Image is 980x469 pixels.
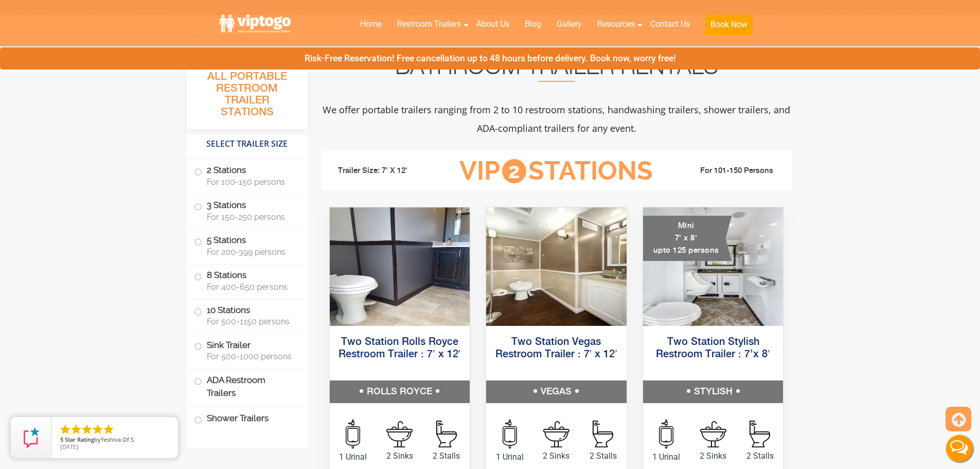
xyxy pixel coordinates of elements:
[386,421,413,447] img: an icon of sink
[590,13,643,36] a: Resources
[207,212,295,222] span: For 150-250 persons
[469,13,517,36] a: About Us
[346,420,360,448] img: an icon of urinal
[187,67,308,129] h3: All Portable Restroom Trailer Stations
[659,420,673,448] img: an icon of urinal
[21,427,42,448] img: Review Rating
[194,195,300,227] label: 3 Stations
[656,337,770,360] a: Two Station Stylish Restroom Trailer : 7’x 8′
[352,13,389,36] a: Home
[643,207,783,326] img: A mini restroom trailer with two separate stations and separate doors for males and females
[517,13,549,36] a: Blog
[329,155,444,186] li: Trailer Size: 7' X 12'
[322,100,792,137] p: We offer portable trailers ranging from 2 to 10 restroom stations, handwashing trailers, shower t...
[389,13,469,36] a: Restroom Trailers
[102,423,115,436] li: 
[502,159,526,183] span: 2
[92,423,104,436] li: 
[194,230,300,262] label: 5 Stations
[533,450,580,462] span: 2 Sinks
[939,428,980,469] button: Live Chat
[207,177,295,187] span: For 100-150 persons
[580,450,627,462] span: 2 Stalls
[194,300,300,332] label: 10 Stations
[194,408,300,430] label: Shower Trailers
[194,265,300,297] label: 8 Stations
[705,14,753,35] button: Book Now
[643,451,690,463] span: 1 Urinal
[322,57,792,82] h2: Bathroom Trailer Rentals
[486,207,627,326] img: Side view of two station restroom trailer with separate doors for males and females
[70,423,82,436] li: 
[330,380,470,403] h5: ROLLS ROYCE
[101,436,135,443] span: Yeshiva Of S.
[700,421,726,447] img: an icon of sink
[549,13,590,36] a: Gallery
[187,134,308,154] h4: Select Trailer Size
[376,450,423,462] span: 2 Sinks
[81,423,93,436] li: 
[543,421,569,447] img: an icon of sink
[207,247,295,257] span: For 200-399 persons
[643,216,732,261] div: Mini 7' x 8' upto 125 persons
[669,165,785,177] li: For 101-150 Persons
[60,436,63,443] span: 5
[338,337,460,360] a: Two Station Rolls Royce Restroom Trailer : 7′ x 12′
[593,421,613,447] img: an icon of stall
[643,380,783,403] h5: STYLISH
[65,436,94,443] span: Star Rating
[486,451,533,463] span: 1 Urinal
[643,13,698,36] a: Contact Us
[194,369,300,404] label: ADA Restroom Trailers
[750,421,770,447] img: an icon of stall
[330,451,377,463] span: 1 Urinal
[194,160,300,192] label: 2 Stations
[207,352,295,361] span: For 500-1000 persons
[486,380,627,403] h5: VEGAS
[330,207,470,326] img: Side view of two station restroom trailer with separate doors for males and females
[690,450,737,462] span: 2 Sinks
[194,334,300,366] label: Sink Trailer
[207,282,295,292] span: For 400-650 persons
[737,450,783,462] span: 2 Stalls
[60,437,170,444] span: by
[495,337,617,360] a: Two Station Vegas Restroom Trailer : 7′ x 12′
[59,423,72,436] li: 
[60,443,78,450] span: [DATE]
[503,420,517,448] img: an icon of urinal
[207,317,295,326] span: For 500-1150 persons
[698,13,760,41] a: Book Now
[436,421,457,447] img: an icon of stall
[423,450,470,462] span: 2 Stalls
[443,157,669,185] h3: VIP Stations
